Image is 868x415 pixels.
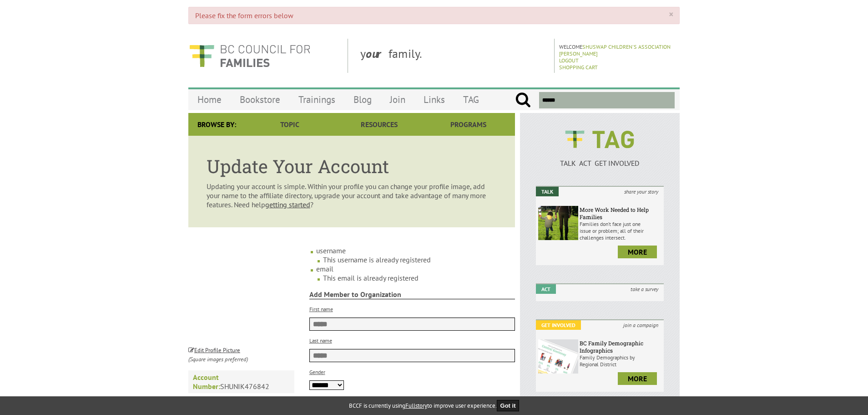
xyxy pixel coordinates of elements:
[536,159,664,168] p: TALK ACT GET INVOLVED
[188,345,240,354] a: Edit Profile Picture
[414,89,454,110] a: Links
[618,372,657,385] a: more
[618,320,664,330] i: join a campaign
[193,373,220,391] strong: Account Number:
[405,402,427,410] a: Fullstory
[536,149,664,168] a: TALK ACT GET INVOLVED
[309,290,515,299] strong: Add Member to Organization
[334,113,424,136] a: Resources
[188,136,515,227] article: Updating your account is simple. Within your profile you can change your profile image, add your ...
[188,370,294,393] p: SHUNIK476842
[454,89,488,110] a: TAG
[188,355,248,363] i: (Square images preferred)
[316,246,515,264] li: username
[245,113,334,136] a: Topic
[619,187,664,196] i: share your story
[231,89,289,110] a: Bookstore
[323,255,515,264] li: This username is already registered
[353,39,555,73] div: y family.
[536,320,581,330] em: Get Involved
[309,337,332,344] label: Last name
[559,43,677,57] p: Welcome
[580,206,661,220] h6: More Work Needed to Help Families
[618,246,657,258] a: more
[188,39,311,73] img: BC Council for FAMILIES
[188,346,240,354] small: Edit Profile Picture
[580,220,661,241] p: Families don’t face just one issue or problem; all of their challenges intersect.
[316,264,515,282] li: email
[559,64,598,71] a: Shopping Cart
[536,187,559,196] em: Talk
[559,57,579,64] a: Logout
[188,113,245,136] div: Browse By:
[381,89,414,110] a: Join
[265,200,310,209] a: getting started
[424,113,513,136] a: Programs
[669,10,673,19] a: ×
[207,154,497,178] h1: Update Your Account
[188,89,231,110] a: Home
[536,284,556,294] em: Act
[366,46,389,61] strong: our
[559,122,641,157] img: BCCF's TAG Logo
[323,273,515,282] li: This email is already registered
[580,354,661,368] p: Family Demographics by Regional District
[580,339,661,354] h6: BC Family Demographic Infographics
[497,400,520,411] button: Got it
[344,89,381,110] a: Blog
[289,89,344,110] a: Trainings
[188,7,680,24] div: Please fix the form errors below
[515,92,531,108] input: Submit
[625,284,664,294] i: take a survey
[309,306,333,313] label: First name
[309,369,325,375] label: Gender
[559,43,671,57] a: Shuswap Children's Association [PERSON_NAME]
